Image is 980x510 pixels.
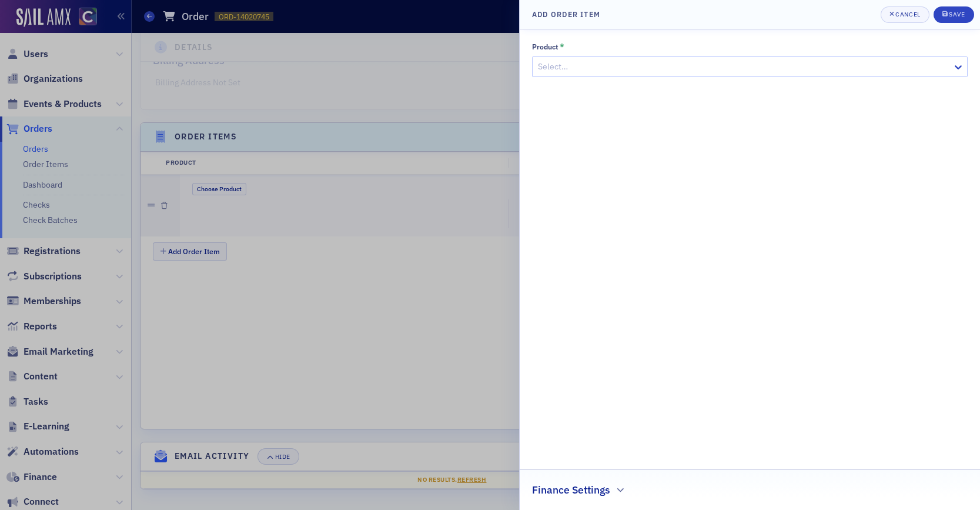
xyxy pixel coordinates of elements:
button: Save [934,6,974,23]
h2: Finance Settings [532,482,610,498]
h4: Add Order Item [532,9,600,19]
div: Cancel [895,11,920,18]
div: Save [949,11,965,18]
abbr: This field is required [560,42,564,52]
div: Product [532,42,558,51]
button: Cancel [881,6,929,23]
